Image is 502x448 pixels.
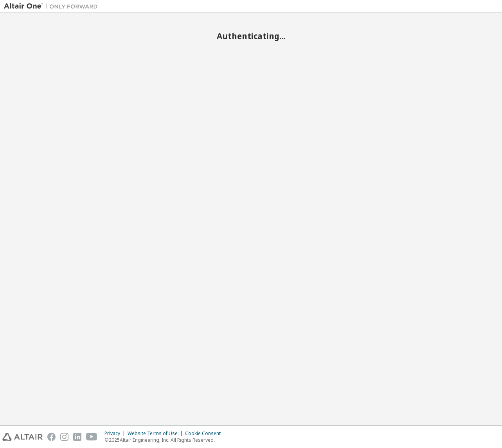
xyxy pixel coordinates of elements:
div: Cookie Consent [185,430,225,437]
img: linkedin.svg [73,433,81,441]
div: Privacy [104,430,128,437]
img: altair_logo.svg [2,433,43,441]
img: Altair One [4,2,102,10]
div: Website Terms of Use [128,430,185,437]
img: instagram.svg [60,433,68,441]
img: facebook.svg [47,433,56,441]
img: youtube.svg [86,433,97,441]
h2: Authenticating... [4,31,498,41]
p: © 2025 Altair Engineering, Inc. All Rights Reserved. [104,437,225,443]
